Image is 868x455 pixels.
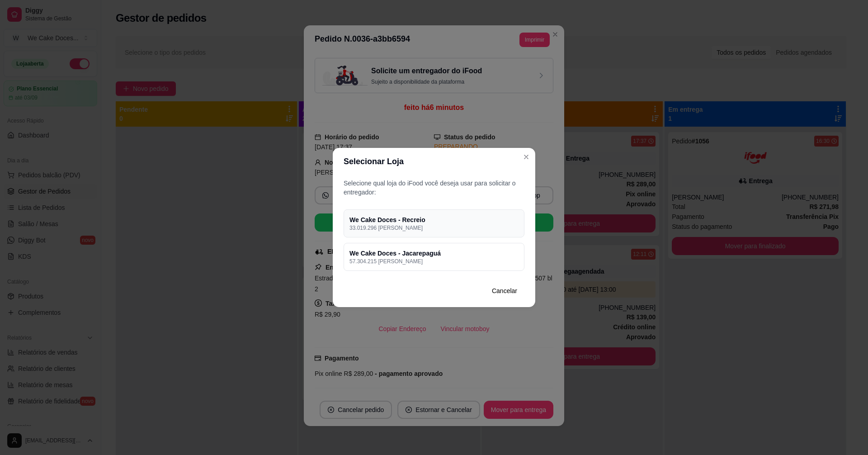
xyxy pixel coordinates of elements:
p: 57.304.215 [PERSON_NAME] [349,258,519,265]
h4: We Cake Doces - Recreio [349,215,519,224]
header: Selecionar Loja [333,148,535,175]
button: Cancelar [485,282,524,300]
p: 33.019.296 [PERSON_NAME] [349,224,519,232]
h4: We Cake Doces - Jacarepaguá [349,249,519,258]
button: Close [519,150,533,164]
p: Selecione qual loja do iFood você deseja usar para solicitar o entregador: [344,179,524,197]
